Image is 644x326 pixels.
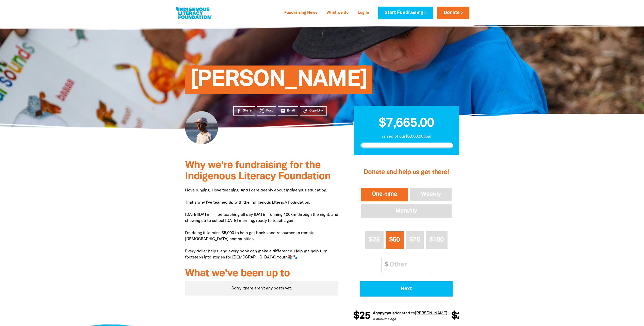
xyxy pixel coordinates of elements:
span: Next [367,286,446,291]
span: $25 [369,237,380,243]
button: $25 [365,231,383,249]
div: Paginated content [185,281,339,296]
a: Share [233,106,255,116]
a: Log In [355,9,372,17]
div: Sorry, there aren't any posts yet. [185,281,339,296]
p: I love running. I love teaching. And I care deeply about Indigenous education. That’s why I’ve te... [185,187,339,260]
span: donated to [388,312,409,315]
a: emailEmail [278,106,299,116]
span: $25 [347,311,364,321]
span: Why we're fundraising for the Indigenous Literacy Foundation [185,161,331,181]
p: 3 minutes ago [367,317,441,322]
span: Email [287,108,295,113]
a: Post [257,106,276,116]
button: $100 [426,231,448,249]
button: One-time [360,187,409,202]
input: Other [386,257,431,273]
span: $50 [389,237,400,243]
a: [PERSON_NAME] [409,312,441,315]
h2: Donate and help us get there! [360,162,453,183]
a: Fundraising News [281,9,320,17]
span: $7,665.00 [379,118,434,129]
span: Post [266,108,273,113]
span: Share [243,108,252,113]
button: $50 [386,231,404,249]
button: Pay with Credit Card [360,281,453,297]
button: Copy Link [300,106,327,116]
a: What we do [323,9,352,17]
button: Weekly [409,187,453,202]
span: $75 [409,237,420,243]
h3: What we've been up to [185,268,339,279]
i: email [280,108,286,113]
em: Anonymous [367,312,388,315]
span: $100 [429,237,444,243]
span: [PERSON_NAME] [190,69,368,94]
span: $ [382,257,388,273]
button: $75 [406,231,424,249]
div: Donation stream [354,308,459,324]
a: Start Fundraising [378,7,433,19]
button: Monthly [360,203,453,219]
span: $20 [445,311,462,321]
p: raised of our $5,000.00 goal [360,134,453,140]
span: Copy Link [309,108,323,113]
a: Donate [437,7,469,19]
